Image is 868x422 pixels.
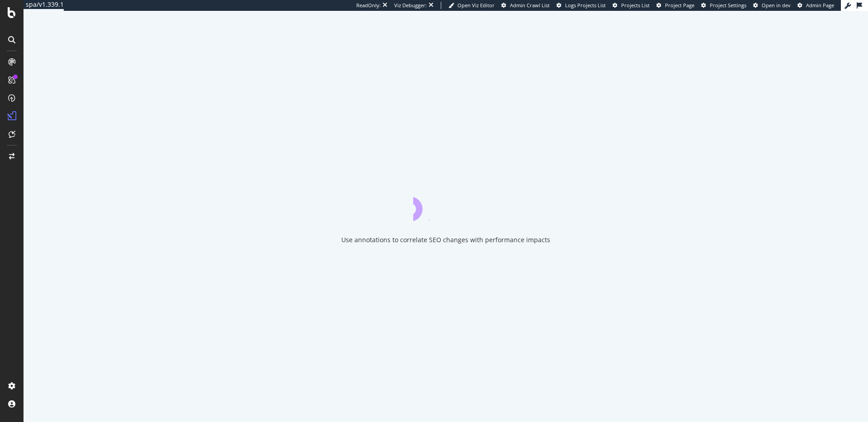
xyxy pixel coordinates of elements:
span: Project Settings [710,2,746,9]
span: Open Viz Editor [458,2,495,9]
span: Logs Projects List [565,2,606,9]
a: Admin Crawl List [501,2,550,9]
a: Project Settings [701,2,746,9]
span: Admin Page [806,2,834,9]
div: Viz Debugger: [394,2,427,9]
span: Open in dev [762,2,791,9]
div: animation [413,188,478,221]
a: Open Viz Editor [448,2,495,9]
div: Use annotations to correlate SEO changes with performance impacts [341,235,550,244]
a: Project Page [656,2,694,9]
div: ReadOnly: [356,2,381,9]
span: Admin Crawl List [510,2,550,9]
span: Projects List [621,2,650,9]
a: Projects List [613,2,650,9]
a: Admin Page [797,2,834,9]
a: Logs Projects List [557,2,606,9]
a: Open in dev [753,2,791,9]
span: Project Page [665,2,694,9]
